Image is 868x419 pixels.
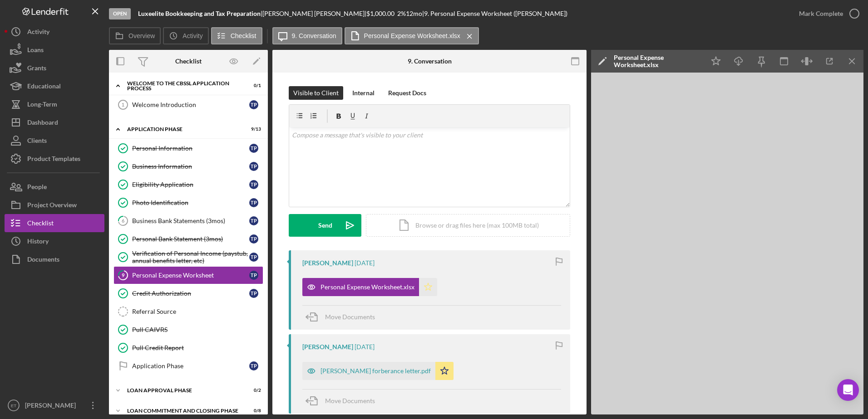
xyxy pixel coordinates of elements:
div: Business Information [132,163,249,170]
iframe: Document Preview [591,73,863,414]
div: [PERSON_NAME] [23,396,82,417]
div: T P [249,253,258,262]
div: T P [249,180,258,189]
div: Personal Expense Worksheet [132,272,249,279]
div: $1,000.00 [366,10,397,17]
a: Business InformationTP [113,157,263,175]
a: Pull CAIVRS [113,321,263,339]
button: Request Docs [384,86,431,100]
div: T P [249,162,258,171]
div: Checklist [175,58,202,65]
tspan: 9 [122,272,125,278]
div: Internal [352,86,375,100]
a: Personal Bank Statement (3mos)TP [113,230,263,248]
button: Visible to Client [289,86,343,100]
button: 9. Conversation [272,27,342,44]
div: Personal Expense Worksheet.xlsx [321,283,414,291]
div: [PERSON_NAME] [302,259,353,267]
button: Move Documents [302,306,384,328]
label: Checklist [231,32,256,39]
div: Personal Bank Statement (3mos) [132,235,249,243]
div: 0 / 2 [245,388,261,393]
div: T P [249,198,258,207]
div: Photo Identification [132,199,249,206]
div: T P [249,216,258,225]
div: [PERSON_NAME] [PERSON_NAME] | [262,10,366,17]
time: 2025-07-09 16:45 [355,343,375,351]
div: [PERSON_NAME] forberance letter.pdf [321,367,431,375]
div: [PERSON_NAME] [302,343,353,351]
div: Verification of Personal Income (paystub, annual benefits letter, etc) [132,250,249,264]
a: 9Personal Expense WorksheetTP [113,266,263,284]
div: Personal Information [132,145,249,152]
a: Credit AuthorizationTP [113,284,263,302]
label: Activity [182,32,202,39]
button: Move Documents [302,390,384,412]
div: Application Phase [132,362,249,370]
div: 0 / 8 [245,408,261,414]
b: Luxeelite Bookkeeping and Tax Preparation [138,10,261,17]
div: T P [249,271,258,280]
div: Visible to Client [293,86,339,100]
div: Personal Expense Worksheet.xlsx [614,54,700,68]
button: Personal Expense Worksheet.xlsx [345,27,479,44]
div: T P [249,144,258,153]
div: T P [249,234,258,244]
div: Pull CAIVRS [132,326,263,333]
div: Credit Authorization [132,290,249,297]
div: Eligibility Application [132,181,249,188]
div: Mark Complete [799,5,843,23]
div: T P [249,289,258,298]
a: Eligibility ApplicationTP [113,175,263,194]
div: Application Phase [127,127,238,132]
tspan: 1 [122,102,124,107]
a: Personal InformationTP [113,139,263,157]
label: Overview [128,32,155,39]
button: Personal Expense Worksheet.xlsx [302,278,437,296]
div: T P [249,361,258,370]
button: Activity [163,27,208,44]
a: 1Welcome IntroductionTP [113,96,263,114]
button: Internal [348,86,379,100]
a: Pull Credit Report [113,339,263,357]
div: Open [109,8,131,19]
a: 6Business Bank Statements (3mos)TP [113,212,263,230]
button: [PERSON_NAME] forberance letter.pdf [302,362,454,380]
a: Referral Source [113,302,263,321]
div: Pull Credit Report [132,344,263,351]
span: Move Documents [325,397,375,404]
div: 0 / 1 [245,83,261,88]
button: Checklist [211,27,262,44]
div: | 9. Personal Expense Worksheet ([PERSON_NAME]) [422,10,567,17]
label: 9. Conversation [292,32,336,39]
